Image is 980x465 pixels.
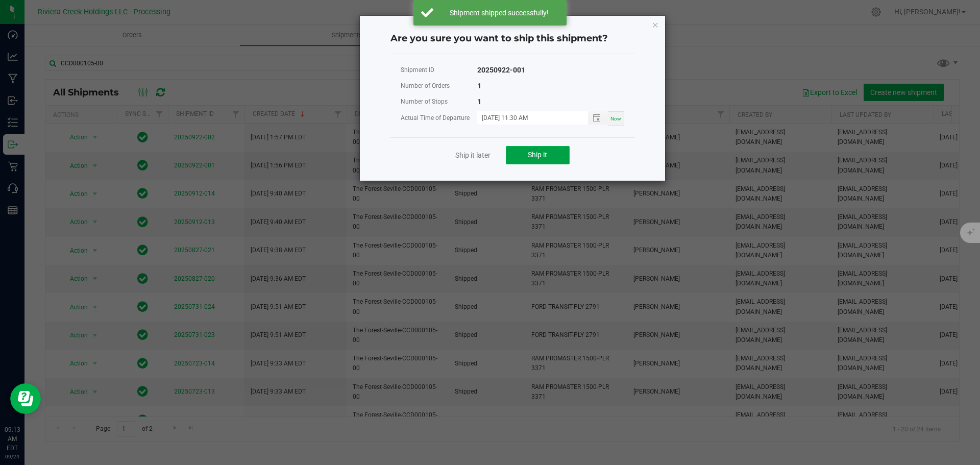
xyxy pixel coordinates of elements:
div: Shipment ID [401,64,477,77]
a: Ship it later [455,150,491,160]
div: Number of Stops [401,95,477,108]
button: Close [652,18,659,31]
div: 1 [477,95,481,108]
span: Ship it [528,151,547,159]
div: Shipment shipped successfully! [439,8,559,18]
input: MM/dd/yyyy HH:MM a [477,111,577,124]
iframe: Resource center [10,383,41,414]
button: Ship it [506,146,570,164]
span: Toggle popup [588,111,608,124]
div: Actual Time of Departure [401,112,477,125]
div: Number of Orders [401,80,477,92]
div: 20250922-001 [477,64,525,77]
h4: Are you sure you want to ship this shipment? [390,32,634,45]
span: Now [610,116,621,121]
div: 1 [477,80,481,92]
